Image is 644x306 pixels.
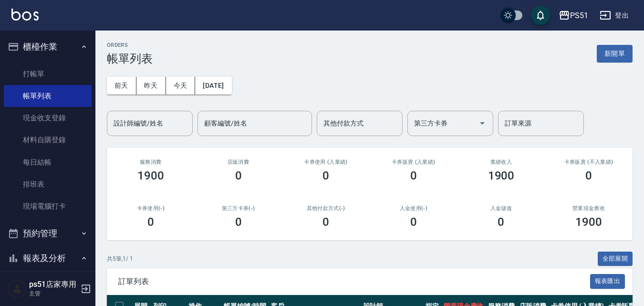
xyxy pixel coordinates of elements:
[4,221,92,246] button: 預約管理
[118,205,183,211] h2: 卡券使用(-)
[235,169,242,182] h3: 0
[475,116,490,131] button: Open
[488,169,515,182] h3: 1900
[195,77,231,95] button: [DATE]
[4,173,92,195] a: 排班表
[107,52,153,65] h3: 帳單列表
[107,42,153,48] h2: ORDERS
[4,246,92,271] button: 報表及分析
[410,215,417,229] h3: 0
[166,77,196,95] button: 今天
[293,205,358,211] h2: 其他付款方式(-)
[556,159,621,165] h2: 卡券販賣 (不入業績)
[206,205,271,211] h2: 第三方卡券(-)
[597,45,633,63] button: 新開單
[596,7,633,24] button: 登出
[137,169,164,182] h3: 1900
[4,195,92,217] a: 現場電腦打卡
[136,77,166,95] button: 昨天
[469,205,534,211] h2: 入金儲值
[147,215,154,229] h3: 0
[4,85,92,107] a: 帳單列表
[322,215,329,229] h3: 0
[381,205,446,211] h2: 入金使用(-)
[11,9,39,21] img: Logo
[575,215,602,229] h3: 1900
[585,169,592,182] h3: 0
[590,274,625,289] button: 報表匯出
[322,169,329,182] h3: 0
[570,10,588,21] div: PS51
[469,159,534,165] h2: 業績收入
[107,77,136,95] button: 前天
[410,169,417,182] h3: 0
[118,277,590,286] span: 訂單列表
[235,215,242,229] h3: 0
[381,159,446,165] h2: 卡券販賣 (入業績)
[206,159,271,165] h2: 店販消費
[597,49,633,58] a: 新開單
[598,252,633,266] button: 全部展開
[4,34,92,59] button: 櫃檯作業
[4,63,92,85] a: 打帳單
[293,159,358,165] h2: 卡券使用 (入業績)
[555,6,592,25] button: PS51
[8,279,27,298] img: Person
[107,254,133,263] p: 共 5 筆, 1 / 1
[4,107,92,129] a: 現金收支登錄
[498,215,504,229] h3: 0
[590,276,625,285] a: 報表匯出
[118,159,183,165] h3: 服務消費
[29,289,78,298] p: 主管
[531,6,550,25] button: save
[556,205,621,211] h2: 營業現金應收
[4,151,92,173] a: 每日結帳
[29,280,78,289] h5: ps51店家專用
[4,129,92,151] a: 材料自購登錄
